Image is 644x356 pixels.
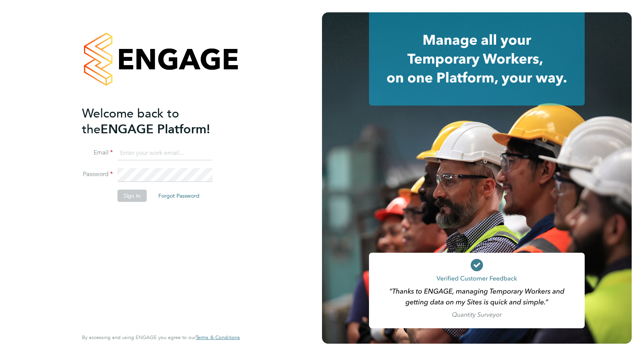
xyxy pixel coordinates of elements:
span: By accessing and using ENGAGE you agree to our [82,334,240,341]
span: Welcome back to the [82,106,179,137]
label: Password [82,170,113,178]
label: Email [82,149,113,157]
button: Forgot Password [152,190,206,202]
a: Terms & Conditions [196,334,240,341]
span: Terms & Conditions [196,334,240,341]
h2: ENGAGE Platform! [82,106,232,137]
button: Sign In [117,190,147,202]
input: Enter your work email... [117,146,213,160]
